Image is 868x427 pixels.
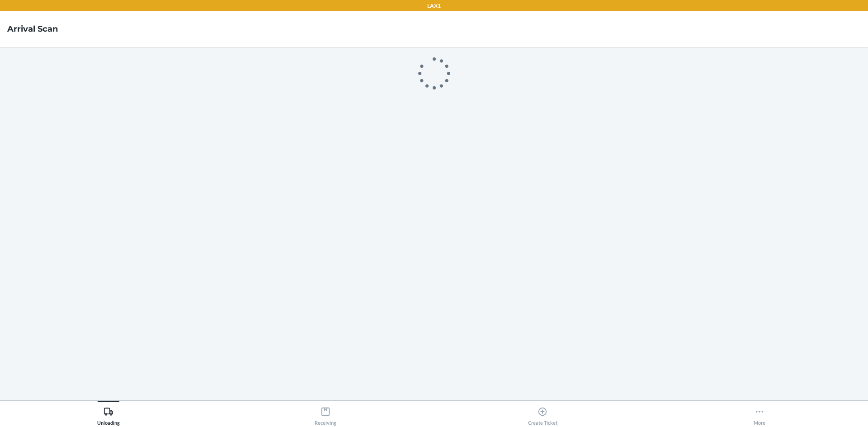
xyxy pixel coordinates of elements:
[97,403,120,426] div: Unloading
[754,403,765,426] div: More
[528,403,557,426] div: Create Ticket
[434,401,651,426] button: Create Ticket
[315,403,336,426] div: Receiving
[651,401,868,426] button: More
[427,2,441,10] p: LAX1
[7,23,58,35] h4: Arrival Scan
[217,401,434,426] button: Receiving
